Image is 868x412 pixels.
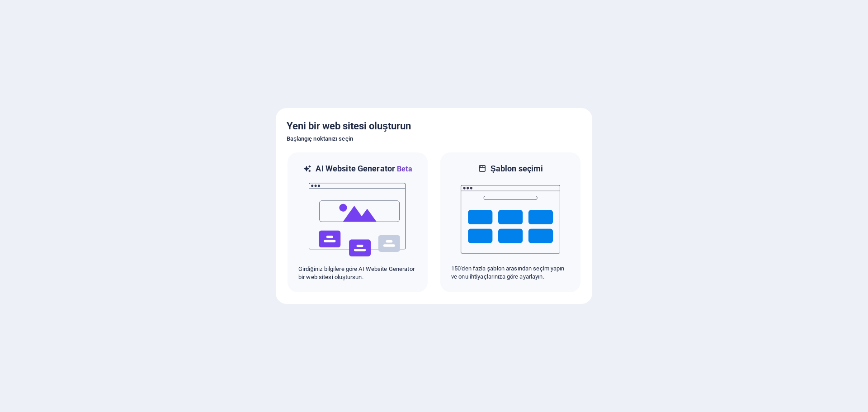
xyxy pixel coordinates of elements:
h5: Yeni bir web sitesi oluşturun [287,119,581,133]
p: 150'den fazla şablon arasından seçim yapın ve onu ihtiyaçlarınıza göre ayarlayın. [451,265,570,281]
p: Girdiğiniz bilgilere göre AI Website Generator bir web sitesi oluştursun. [298,265,417,281]
div: Şablon seçimi150'den fazla şablon arasından seçim yapın ve onu ihtiyaçlarınıza göre ayarlayın. [439,152,581,293]
h6: AI Website Generator [316,163,412,175]
div: AI Website GeneratorBetaaiGirdiğiniz bilgilere göre AI Website Generator bir web sitesi oluştursun. [287,152,429,293]
img: ai [308,175,407,265]
span: Beta [395,165,412,173]
h6: Şablon seçimi [491,163,543,174]
h6: Başlangıç noktanızı seçin [287,133,581,144]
